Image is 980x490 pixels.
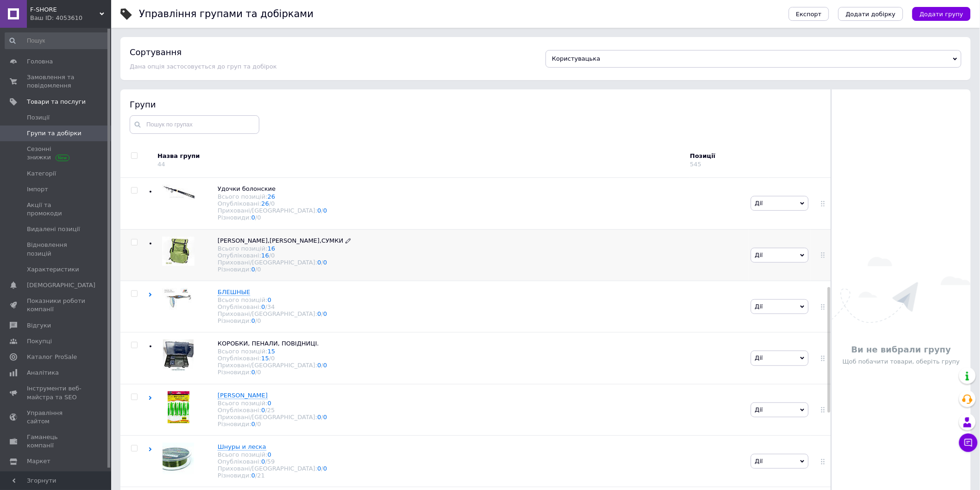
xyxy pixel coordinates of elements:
[139,8,314,19] h1: Управління групами та добірками
[218,414,327,421] div: Приховані/[GEOGRAPHIC_DATA]:
[755,200,763,207] span: Дії
[690,152,769,160] div: Позиції
[690,161,702,168] div: 545
[27,185,48,194] span: Імпорт
[218,348,327,355] div: Всього позицій:
[269,252,275,259] span: /
[268,400,271,407] a: 0
[27,145,86,162] span: Сезонні знижки
[168,391,189,423] img: СИЛІКОНОВІ ПРИМАНКИ
[162,237,195,266] img: ЧОХЛИ,РЮКЗАКИ,СУМКИ
[255,369,261,376] span: /
[251,214,255,221] a: 0
[27,337,52,346] span: Покупці
[269,200,275,207] span: /
[218,443,266,450] span: Шнуры и леска
[27,129,82,138] span: Групи та добірки
[27,225,80,233] span: Видалені позиції
[261,355,269,362] a: 15
[218,317,327,324] div: Різновиди:
[323,259,327,266] a: 0
[261,407,265,414] a: 0
[267,303,275,310] div: 34
[130,47,182,57] h4: Сортування
[218,245,351,252] div: Всього позицій:
[920,11,963,18] span: Додати групу
[218,185,276,192] span: Удочки болонские
[255,421,261,427] span: /
[323,362,327,369] a: 0
[27,384,86,401] span: Інструменти веб-майстра та SEO
[27,321,51,330] span: Відгуки
[27,297,86,314] span: Показники роботи компанії
[251,266,255,273] a: 0
[323,465,327,472] a: 0
[218,407,327,414] div: Опубліковані:
[261,200,269,207] a: 26
[755,354,763,361] span: Дії
[959,433,978,452] button: Чат з покупцем
[218,355,327,362] div: Опубліковані:
[755,251,763,258] span: Дії
[27,170,56,178] span: Категорії
[271,355,275,362] div: 0
[218,296,327,303] div: Всього позицій:
[271,252,275,259] div: 0
[251,421,255,427] a: 0
[218,200,327,207] div: Опубліковані:
[552,55,600,62] span: Користувацька
[218,207,327,214] div: Приховані/[GEOGRAPHIC_DATA]:
[323,207,327,214] a: 0
[317,414,321,421] a: 0
[321,259,327,266] span: /
[321,362,327,369] span: /
[218,340,319,347] span: КОРОБКИ, ПЕНАЛИ, ПОВІДНИЦІ.
[130,99,822,110] div: Групи
[255,214,261,221] span: /
[157,161,165,168] div: 44
[218,369,327,376] div: Різновиди:
[265,458,275,465] span: /
[27,281,95,289] span: [DEMOGRAPHIC_DATA]
[257,421,261,427] div: 0
[27,57,53,66] span: Головна
[218,400,327,407] div: Всього позицій:
[267,407,275,414] div: 25
[323,414,327,421] a: 0
[218,451,327,458] div: Всього позицій:
[268,193,276,200] a: 26
[27,73,86,90] span: Замовлення та повідомлення
[321,310,327,317] span: /
[255,317,261,324] span: /
[317,207,321,214] a: 0
[218,458,327,465] div: Опубліковані:
[268,348,276,355] a: 15
[30,14,111,22] div: Ваш ID: 4053610
[317,259,321,266] a: 0
[257,472,265,479] div: 21
[321,207,327,214] span: /
[163,339,194,371] img: КОРОБКИ, ПЕНАЛИ, ПОВІДНИЦІ.
[27,369,59,377] span: Аналітика
[218,421,327,427] div: Різновиди:
[162,288,195,310] img: БЛЕШНЫЕ
[265,407,275,414] span: /
[912,7,971,21] button: Додати групу
[218,289,250,295] span: БЛЕШНЫЕ
[5,32,109,49] input: Пошук
[251,369,255,376] a: 0
[130,115,259,134] input: Пошук по групах
[157,152,683,160] div: Назва групи
[27,265,79,274] span: Характеристики
[218,259,351,266] div: Приховані/[GEOGRAPHIC_DATA]:
[317,310,321,317] a: 0
[218,362,327,369] div: Приховані/[GEOGRAPHIC_DATA]:
[317,362,321,369] a: 0
[218,465,327,472] div: Приховані/[GEOGRAPHIC_DATA]:
[755,303,763,310] span: Дії
[838,7,903,21] button: Додати добірку
[271,200,275,207] div: 0
[218,237,343,244] span: [PERSON_NAME],[PERSON_NAME],СУМКИ
[257,317,261,324] div: 0
[317,465,321,472] a: 0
